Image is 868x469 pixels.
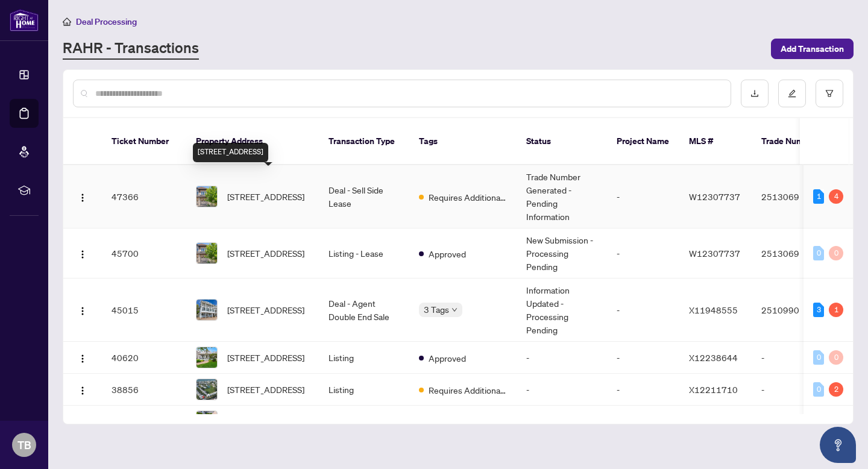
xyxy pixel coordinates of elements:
td: - [607,279,679,342]
th: Project Name [607,118,679,165]
span: Requires Additional Docs [429,190,507,204]
img: thumbnail-img [197,243,217,263]
span: home [63,17,71,26]
td: 2513069 [752,228,836,279]
th: MLS # [679,118,752,165]
div: 0 [813,350,824,365]
div: 2 [829,382,843,397]
button: Open asap [820,427,856,463]
td: - [607,228,679,279]
span: Deal Processing [76,16,137,27]
th: Property Address [186,118,319,165]
span: X12211710 [689,384,738,395]
td: - [517,342,607,374]
span: [STREET_ADDRESS] [227,190,304,203]
td: 45015 [102,279,186,342]
img: thumbnail-img [197,347,217,368]
img: Logo [78,250,87,259]
button: Add Transaction [771,39,854,59]
span: down [451,307,458,313]
td: - [607,374,679,406]
img: thumbnail-img [197,186,217,207]
span: [STREET_ADDRESS] [227,303,304,316]
td: Listing [319,406,409,438]
button: Logo [73,300,92,319]
td: - [752,374,836,406]
span: X12238644 [689,352,738,363]
span: 3 Tags [424,303,449,316]
span: download [750,89,759,98]
td: - [517,406,607,438]
td: New Submission - Processing Pending [517,228,607,279]
td: 2510990 [752,279,836,342]
th: Trade Number [752,118,836,165]
div: 3 [813,303,824,317]
button: filter [816,80,843,107]
td: Listing [319,342,409,374]
td: 38575 [102,406,186,438]
img: Logo [78,306,87,316]
button: Logo [73,244,92,263]
span: W12307737 [689,191,740,202]
td: 38856 [102,374,186,406]
div: 0 [813,382,824,397]
button: Logo [73,187,92,206]
img: thumbnail-img [197,379,217,400]
div: [STREET_ADDRESS] [193,143,268,162]
div: 0 [829,350,843,365]
div: 0 [813,246,824,260]
a: RAHR - Transactions [63,38,199,60]
th: Ticket Number [102,118,186,165]
button: Logo [73,380,92,399]
th: Transaction Type [319,118,409,165]
span: TB [17,436,31,453]
td: Listing [319,374,409,406]
td: - [607,406,679,438]
td: - [607,342,679,374]
button: Logo [73,348,92,367]
span: filter [825,89,834,98]
td: 47366 [102,165,186,228]
span: [STREET_ADDRESS] [227,351,304,364]
img: thumbnail-img [197,300,217,320]
div: 1 [829,303,843,317]
td: 2513069 [752,165,836,228]
span: Approved [429,247,466,260]
span: [STREET_ADDRESS] [227,383,304,396]
td: - [752,406,836,438]
span: [STREET_ADDRESS] [227,247,304,260]
td: Information Updated - Processing Pending [517,279,607,342]
span: W12307737 [689,248,740,259]
td: - [752,342,836,374]
td: Deal - Sell Side Lease [319,165,409,228]
td: 40620 [102,342,186,374]
span: Approved [429,351,466,365]
img: Logo [78,193,87,203]
img: thumbnail-img [197,411,217,432]
div: 1 [813,189,824,204]
span: Requires Additional Docs [429,383,507,397]
span: Add Transaction [781,39,844,58]
img: Logo [78,386,87,395]
button: download [741,80,769,107]
button: Logo [73,412,92,431]
div: 4 [829,189,843,204]
button: edit [778,80,806,107]
td: Trade Number Generated - Pending Information [517,165,607,228]
td: - [517,374,607,406]
div: 0 [829,246,843,260]
th: Tags [409,118,517,165]
img: logo [10,9,39,31]
span: edit [788,89,796,98]
span: X11948555 [689,304,738,315]
td: - [607,165,679,228]
td: 45700 [102,228,186,279]
img: Logo [78,354,87,364]
th: Status [517,118,607,165]
td: Listing - Lease [319,228,409,279]
td: Deal - Agent Double End Sale [319,279,409,342]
